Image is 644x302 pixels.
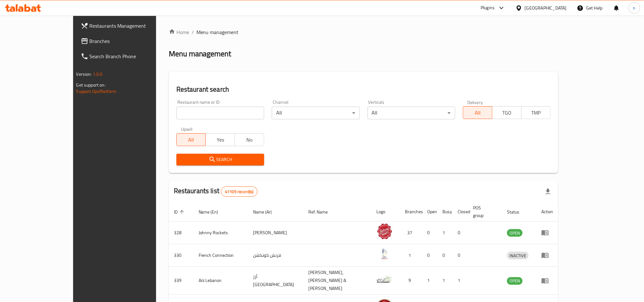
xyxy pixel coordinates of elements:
[272,107,360,119] div: All
[377,246,393,262] img: French Connection
[169,49,231,59] h2: Menu management
[507,277,523,284] span: OPEN
[453,221,468,244] td: 0
[179,135,203,144] span: All
[541,251,553,259] div: Menu
[181,127,193,131] label: Upsell
[176,107,264,119] input: Search for restaurant name or ID..
[467,100,483,104] label: Delivery
[248,267,303,295] td: أرز [GEOGRAPHIC_DATA]
[438,267,453,295] td: 1
[253,208,280,216] span: Name (Ar)
[90,37,175,45] span: Branches
[525,4,567,11] div: [GEOGRAPHIC_DATA]
[453,267,468,295] td: 1
[194,267,248,295] td: Arz Lebanon
[174,186,258,197] h2: Restaurants list
[524,108,548,117] span: TMP
[76,49,181,64] a: Search Branch Phone
[540,184,556,199] div: Export file
[495,108,519,117] span: TGO
[507,252,529,259] span: INACTIVE
[205,133,235,146] button: Yes
[176,133,206,146] button: All
[76,87,117,95] a: Support.OpsPlatform
[90,22,175,30] span: Restaurants Management
[76,18,181,33] a: Restaurants Management
[400,202,422,221] th: Branches
[237,135,262,144] span: No
[541,229,553,236] div: Menu
[422,267,438,295] td: 1
[541,277,553,284] div: Menu
[507,208,528,216] span: Status
[194,244,248,267] td: French Connection
[377,271,393,287] img: Arz Lebanon
[400,221,422,244] td: 37
[438,244,453,267] td: 0
[90,53,175,60] span: Search Branch Phone
[169,28,558,36] nav: breadcrumb
[194,221,248,244] td: Johnny Rockets
[199,208,227,216] span: Name (En)
[303,267,372,295] td: [PERSON_NAME],[PERSON_NAME] & [PERSON_NAME]
[176,154,264,165] button: Search
[521,106,551,119] button: TMP
[400,267,422,295] td: 9
[308,208,336,216] span: Ref. Name
[633,4,636,11] span: n
[208,135,232,144] span: Yes
[536,202,558,221] th: Action
[438,202,453,221] th: Busy
[438,221,453,244] td: 1
[169,244,194,267] td: 330
[182,156,259,164] span: Search
[76,81,106,89] span: Get support on:
[93,70,103,78] span: 1.0.0
[463,106,492,119] button: All
[422,244,438,267] td: 0
[367,107,455,119] div: All
[248,244,303,267] td: فرنش كونكشن
[76,33,181,49] a: Branches
[507,252,529,259] div: INACTIVE
[453,244,468,267] td: 0
[507,229,523,237] span: OPEN
[422,202,438,221] th: Open
[174,208,186,216] span: ID
[169,221,194,244] td: 328
[169,267,194,295] td: 339
[377,223,393,239] img: Johnny Rockets
[248,221,303,244] td: [PERSON_NAME]
[221,189,257,195] span: 41105 record(s)
[76,70,92,78] span: Version:
[196,28,239,36] span: Menu management
[176,85,551,94] h2: Restaurant search
[192,28,194,36] li: /
[400,244,422,267] td: 1
[422,221,438,244] td: 0
[372,202,400,221] th: Logo
[453,202,468,221] th: Closed
[473,204,495,219] span: POS group
[221,186,257,197] div: Total records count
[235,133,264,146] button: No
[481,4,495,12] div: Plugins
[466,108,490,117] span: All
[492,106,522,119] button: TGO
